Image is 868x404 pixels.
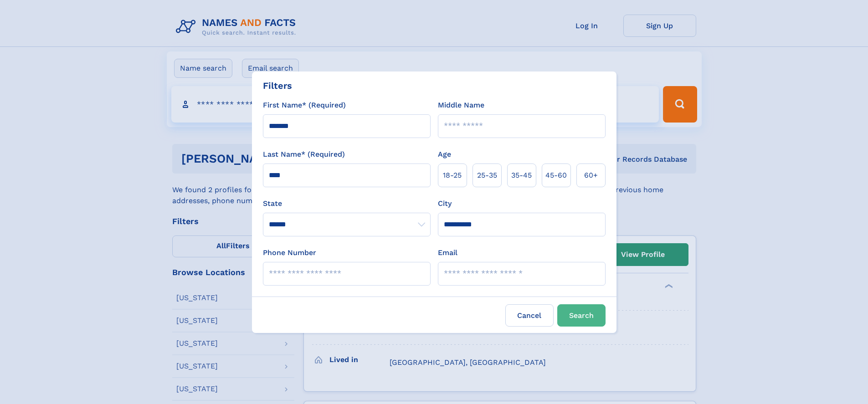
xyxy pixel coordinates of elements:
span: 25‑35 [477,170,497,181]
label: Phone Number [263,247,316,258]
label: Cancel [505,304,554,327]
span: 35‑45 [511,170,532,181]
label: Middle Name [438,100,484,111]
label: Age [438,149,451,160]
label: State [263,198,431,209]
button: Search [557,304,606,327]
div: Filters [263,79,292,92]
label: Last Name* (Required) [263,149,345,160]
span: 45‑60 [545,170,567,181]
label: Email [438,247,457,258]
span: 18‑25 [443,170,462,181]
label: City [438,198,452,209]
span: 60+ [584,170,598,181]
label: First Name* (Required) [263,100,346,111]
